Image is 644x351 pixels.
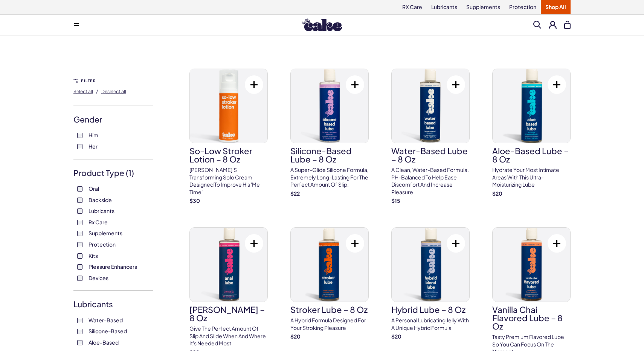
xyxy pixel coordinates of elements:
span: Protection [89,239,116,249]
h3: [PERSON_NAME] – 8 oz [189,305,268,322]
h3: Hybrid Lube – 8 oz [391,305,470,314]
button: Deselect all [101,85,126,97]
h3: Silicone-Based Lube – 8 oz [290,147,369,163]
strong: $ 30 [189,197,200,204]
img: Stroker Lube – 8 oz [291,228,368,302]
span: Devices [89,273,108,283]
input: Oral [77,186,82,192]
input: Aloe-Based [77,340,82,345]
span: Aloe-Based [89,337,119,347]
button: Select all [73,85,93,97]
p: [PERSON_NAME]'s transforming solo cream designed to improve his 'me time' [189,166,268,196]
span: Lubricants [89,206,114,216]
a: Water-Based Lube – 8 ozWater-Based Lube – 8 ozA clean, water-based formula, pH-balanced to help e... [391,69,470,205]
span: Him [89,130,98,140]
span: Silicone-Based [89,326,127,336]
img: Anal Lube – 8 oz [190,228,267,302]
a: Hybrid Lube – 8 ozHybrid Lube – 8 ozA personal lubricating jelly with a unique hybrid formula$20 [391,227,470,340]
input: Lubricants [77,208,82,214]
span: Deselect all [101,89,126,94]
p: A clean, water-based formula, pH-balanced to help ease discomfort and increase pleasure [391,166,470,196]
span: Pleasure Enhancers [89,262,137,271]
strong: $ 20 [290,333,301,340]
span: Supplements [89,228,122,238]
img: Hello Cake [302,18,342,31]
strong: $ 20 [391,333,401,340]
p: A personal lubricating jelly with a unique hybrid formula [391,317,470,331]
a: Silicone-Based Lube – 8 ozSilicone-Based Lube – 8 ozA super-glide silicone formula, extremely lon... [290,69,369,197]
h3: Vanilla Chai Flavored Lube – 8 oz [492,305,571,330]
input: Water-Based [77,318,82,323]
h3: Water-Based Lube – 8 oz [391,147,470,163]
input: Kits [77,253,82,259]
input: Him [77,133,82,138]
input: Supplements [77,231,82,236]
strong: $ 20 [492,190,502,197]
span: Her [89,141,98,151]
input: Backside [77,198,82,203]
span: Backside [89,195,112,205]
h3: Aloe-Based Lube – 8 oz [492,147,571,163]
img: Water-Based Lube – 8 oz [392,69,469,143]
img: Aloe-Based Lube – 8 oz [493,69,570,143]
a: Stroker Lube – 8 ozStroker Lube – 8 ozA hybrid formula designed for your stroking pleasure$20 [290,227,369,340]
img: Hybrid Lube – 8 oz [392,228,469,302]
img: So-Low Stroker Lotion – 8 oz [190,69,267,143]
p: A super-glide silicone formula, extremely long-lasting for the perfect amount of slip. [290,166,369,189]
h3: Stroker Lube – 8 oz [290,305,369,314]
input: Her [77,144,82,149]
input: Rx Care [77,220,82,225]
input: Pleasure Enhancers [77,264,82,270]
h3: So-Low Stroker Lotion – 8 oz [189,147,268,163]
p: Give the perfect amount of slip and slide when and where it's needed most [189,325,268,347]
strong: $ 22 [290,190,300,197]
input: Devices [77,276,82,281]
span: Select all [73,89,93,94]
img: Silicone-Based Lube – 8 oz [291,69,368,143]
img: Vanilla Chai Flavored Lube – 8 oz [493,228,570,302]
span: / [96,88,98,95]
span: Rx Care [89,217,108,227]
input: Silicone-Based [77,329,82,334]
strong: $ 15 [391,197,400,204]
span: Kits [89,251,98,261]
input: Protection [77,242,82,247]
a: Aloe-Based Lube – 8 ozAloe-Based Lube – 8 ozHydrate your most intimate areas with this ultra-mois... [492,69,571,197]
a: So-Low Stroker Lotion – 8 ozSo-Low Stroker Lotion – 8 oz[PERSON_NAME]'s transforming solo cream d... [189,69,268,205]
p: Hydrate your most intimate areas with this ultra-moisturizing lube [492,166,571,189]
span: Water-Based [89,315,123,325]
span: Oral [89,184,99,193]
p: A hybrid formula designed for your stroking pleasure [290,317,369,331]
